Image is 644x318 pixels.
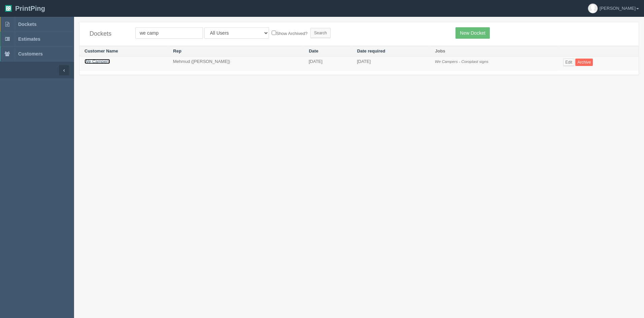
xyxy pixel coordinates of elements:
[310,28,331,38] input: Search
[84,59,110,64] a: We Campers
[84,48,118,54] a: Customer Name
[18,22,36,27] span: Dockets
[352,57,430,71] td: [DATE]
[18,36,40,42] span: Estimates
[173,48,181,54] a: Rep
[272,29,307,37] label: Show Archived?
[309,48,318,54] a: Date
[90,31,125,37] h4: Dockets
[588,4,598,13] img: avatar_default-7531ab5dedf162e01f1e0bb0964e6a185e93c5c22dfe317fb01d7f8cd2b1632c.jpg
[435,59,488,64] i: We Campers - Coroplast signs
[272,31,276,35] input: Show Archived?
[563,59,574,66] a: Edit
[430,46,558,57] th: Jobs
[5,5,12,12] img: logo-3e63b451c926e2ac314895c53de4908e5d424f24456219fb08d385ab2e579770.png
[168,57,304,71] td: Mehmud ([PERSON_NAME])
[304,57,352,71] td: [DATE]
[455,27,489,39] a: New Docket
[135,27,203,39] input: Customer Name
[357,48,385,54] a: Date required
[18,51,43,57] span: Customers
[575,59,593,66] a: Archive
